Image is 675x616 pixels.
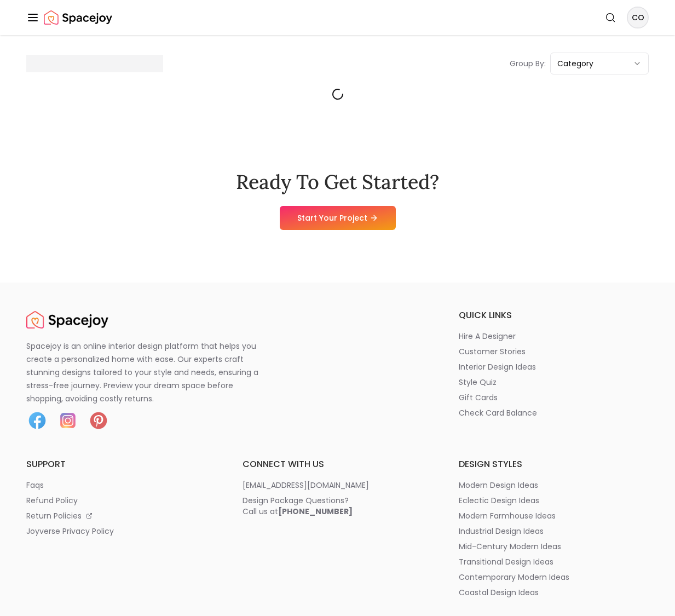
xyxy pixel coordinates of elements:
a: transitional design ideas [459,556,649,567]
p: joyverse privacy policy [26,526,114,537]
img: Pinterest icon [88,410,109,431]
p: [EMAIL_ADDRESS][DOMAIN_NAME] [243,480,369,491]
a: Spacejoy [26,309,108,331]
a: coastal design ideas [459,587,649,598]
p: hire a designer [459,331,516,342]
a: check card balance [459,407,649,418]
a: return policies [26,510,216,521]
h2: Ready To Get Started? [236,171,439,193]
a: [EMAIL_ADDRESS][DOMAIN_NAME] [243,480,432,491]
p: return policies [26,510,82,521]
a: faqs [26,480,216,491]
a: customer stories [459,346,649,357]
img: Facebook icon [26,410,48,431]
p: eclectic design ideas [459,495,539,506]
p: transitional design ideas [459,556,553,567]
a: interior design ideas [459,361,649,372]
a: gift cards [459,392,649,403]
p: modern farmhouse ideas [459,510,556,521]
a: eclectic design ideas [459,495,649,506]
a: industrial design ideas [459,526,649,537]
p: Group By: [510,58,546,69]
p: Spacejoy is an online interior design platform that helps you create a personalized home with eas... [26,339,272,405]
p: faqs [26,480,44,491]
p: interior design ideas [459,361,536,372]
p: coastal design ideas [459,587,539,598]
p: modern design ideas [459,480,538,491]
img: Spacejoy Logo [44,7,112,28]
b: [PHONE_NUMBER] [278,506,353,517]
img: Spacejoy Logo [26,309,108,331]
div: Design Package Questions? Call us at [243,495,353,517]
a: contemporary modern ideas [459,572,649,583]
span: CO [628,8,648,27]
p: contemporary modern ideas [459,572,569,583]
p: customer stories [459,346,526,357]
img: Instagram icon [57,410,79,431]
a: joyverse privacy policy [26,526,216,537]
h6: connect with us [243,458,432,471]
a: refund policy [26,495,216,506]
a: Spacejoy [44,7,112,28]
a: hire a designer [459,331,649,342]
p: refund policy [26,495,78,506]
p: check card balance [459,407,537,418]
p: style quiz [459,377,497,388]
button: CO [627,7,649,28]
h6: quick links [459,309,649,322]
p: gift cards [459,392,498,403]
a: Design Package Questions?Call us at[PHONE_NUMBER] [243,495,432,517]
h6: support [26,458,216,471]
a: style quiz [459,377,649,388]
a: modern farmhouse ideas [459,510,649,521]
p: industrial design ideas [459,526,544,537]
a: modern design ideas [459,480,649,491]
a: mid-century modern ideas [459,541,649,552]
a: Start Your Project [280,206,396,230]
p: mid-century modern ideas [459,541,561,552]
h6: design styles [459,458,649,471]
